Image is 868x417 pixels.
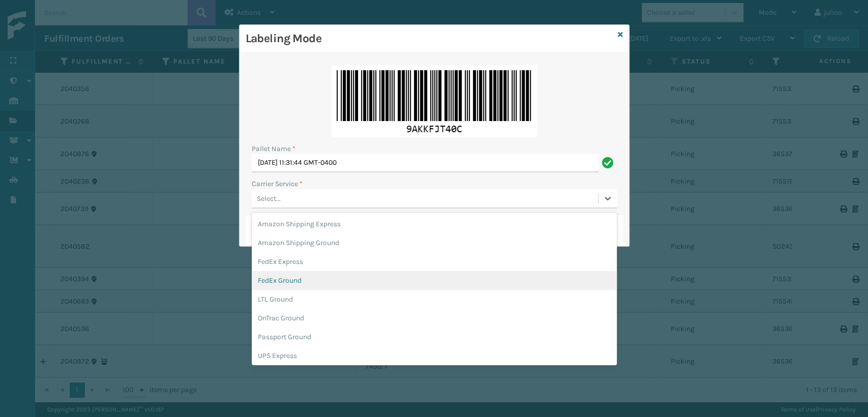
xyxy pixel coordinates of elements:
div: Select... [257,193,281,204]
div: LTL Ground [252,290,617,309]
div: FedEx Express [252,252,617,271]
img: 0xgguQAAAAGSURBVAMAu0wUkNswkkAAAAAASUVORK5CYII= [332,65,537,137]
h3: Labeling Mode [246,31,614,46]
div: UPS Express [252,346,617,365]
div: OnTrac Ground [252,309,617,327]
div: Amazon Shipping Express [252,215,617,233]
div: Amazon Shipping Ground [252,233,617,252]
label: Pallet Name [252,143,295,154]
label: Carrier Service [252,178,303,189]
div: Passport Ground [252,327,617,346]
div: FedEx Ground [252,271,617,290]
